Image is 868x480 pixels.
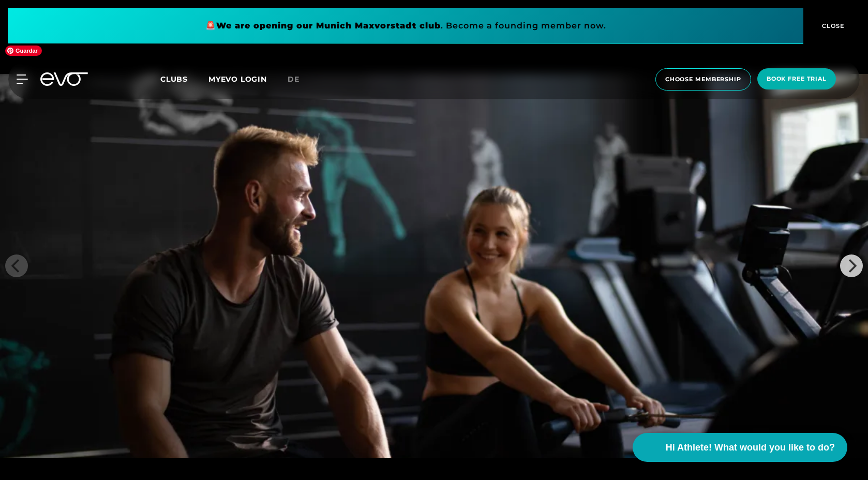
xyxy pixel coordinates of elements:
[754,68,839,91] a: book free trial
[652,68,754,91] a: choose membership
[665,75,741,84] span: choose membership
[803,8,860,44] button: CLOSE
[819,21,845,31] span: CLOSE
[160,74,208,84] a: Clubs
[288,74,300,84] span: de
[767,74,827,83] span: book free trial
[666,441,835,455] span: Hi Athlete! What would you like to do?
[5,46,42,56] span: Guardar
[208,74,267,84] a: MYEVO LOGIN
[840,254,863,277] button: Next
[288,73,312,85] a: de
[160,74,188,84] span: Clubs
[633,433,847,462] button: Hi Athlete! What would you like to do?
